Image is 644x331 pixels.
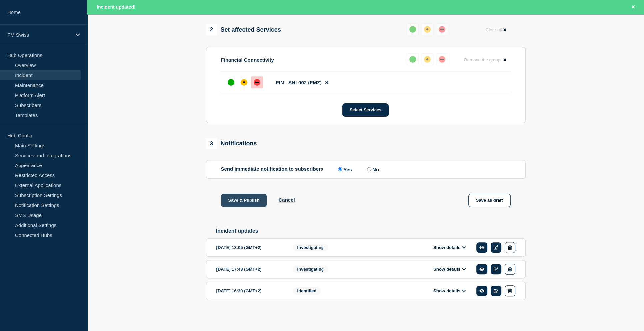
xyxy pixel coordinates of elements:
[97,4,136,10] span: Incident updated!
[464,57,501,62] span: Remove the group
[439,56,445,63] div: down
[221,57,274,63] p: Financial Connectivity
[216,242,283,253] div: [DATE] 18:05 (GMT+2)
[293,244,328,251] span: Investigating
[206,24,217,35] span: 2
[338,167,342,171] input: Yes
[468,194,511,207] button: Save as draft
[460,53,511,66] button: Remove the group
[221,194,267,207] button: Save & Publish
[206,138,217,149] span: 3
[216,285,283,296] div: [DATE] 16:30 (GMT+2)
[365,166,379,172] label: No
[629,3,637,11] button: Close banner
[431,288,468,294] button: Show details
[421,23,433,35] button: affected
[206,24,281,35] div: Set affected Services
[278,197,295,203] button: Cancel
[342,103,389,117] button: Select Services
[436,23,448,35] button: down
[424,56,431,63] div: affected
[336,166,352,172] label: Yes
[221,166,323,172] p: Send immediate notification to subscribers
[216,264,283,275] div: [DATE] 17:43 (GMT+2)
[7,32,71,38] p: FM Swiss
[241,79,247,86] div: affected
[206,138,257,149] div: Notifications
[407,23,419,35] button: up
[216,228,526,234] h2: Incident updates
[481,23,510,36] button: Clear all
[407,53,419,65] button: up
[431,266,468,272] button: Show details
[221,166,511,172] div: Send immediate notification to subscribers
[439,26,445,33] div: down
[228,79,234,86] div: up
[276,80,322,85] span: FIN - SNL002 (FMZ)
[431,245,468,250] button: Show details
[293,265,328,273] span: Investigating
[421,53,433,65] button: affected
[436,53,448,65] button: down
[367,167,371,171] input: No
[409,26,416,33] div: up
[293,287,321,295] span: Identified
[409,56,416,63] div: up
[254,79,260,86] div: down
[424,26,431,33] div: affected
